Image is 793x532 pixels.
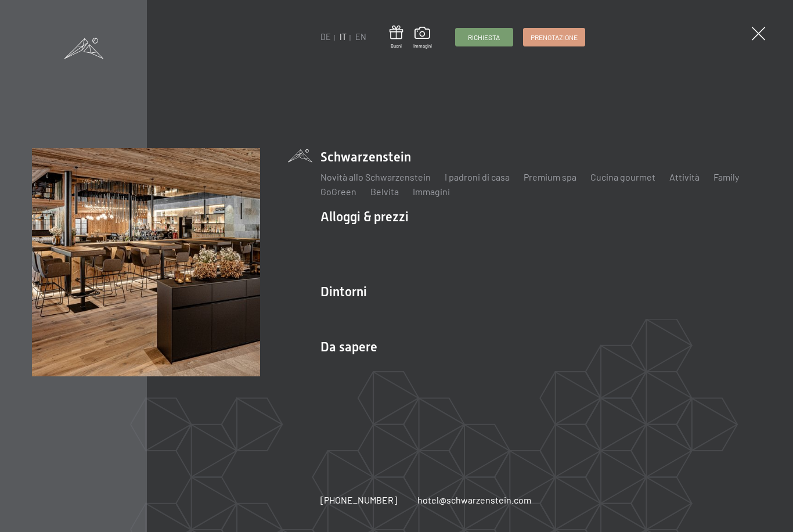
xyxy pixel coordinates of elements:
[445,171,510,182] a: I padroni di casa
[669,171,700,182] a: Attività
[390,43,403,49] span: Buoni
[590,171,655,182] a: Cucina gourmet
[524,28,585,46] a: Prenotazione
[413,43,432,49] span: Immagini
[320,494,397,505] span: [PHONE_NUMBER]
[456,28,513,46] a: Richiesta
[390,26,403,49] a: Buoni
[713,171,739,182] a: Family
[355,32,366,42] a: EN
[524,171,576,182] a: Premium spa
[320,171,431,182] a: Novità allo Schwarzenstein
[320,32,331,42] a: DE
[370,186,399,197] a: Belvita
[320,186,356,197] a: GoGreen
[413,186,450,197] a: Immagini
[340,32,347,42] a: IT
[417,494,531,506] a: hotel@schwarzenstein.com
[413,27,432,49] a: Immagini
[320,494,397,506] a: [PHONE_NUMBER]
[531,33,578,42] span: Prenotazione
[468,33,500,42] span: Richiesta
